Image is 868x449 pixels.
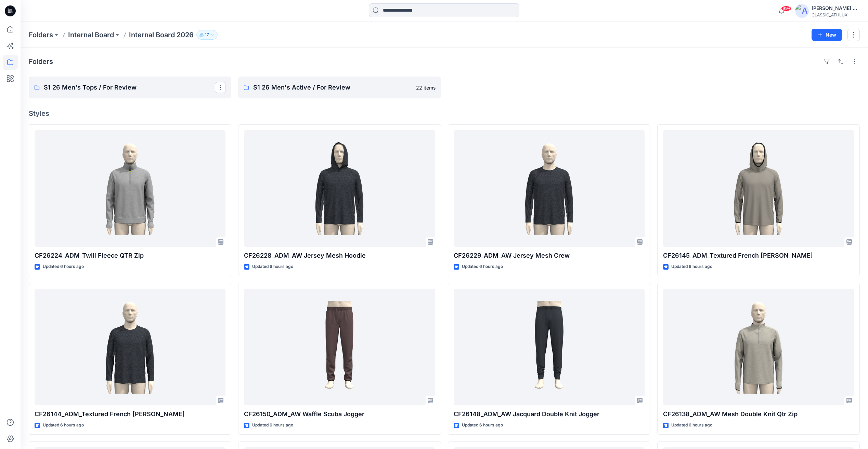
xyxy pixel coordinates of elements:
p: CF26224_ADM_Twill Fleece QTR Zip [35,251,225,260]
h4: Folders [29,57,53,66]
p: Updated 6 hours ago [43,263,84,270]
p: Updated 6 hours ago [43,422,84,429]
a: S1 26 Men's Active / For Review22 items [238,77,441,98]
a: CF26229_ADM_AW Jersey Mesh Crew [454,130,645,247]
p: Updated 6 hours ago [462,422,503,429]
h4: Styles [29,109,860,118]
p: CF26229_ADM_AW Jersey Mesh Crew [454,251,645,260]
a: CF26150_ADM_AW Waffle Scuba Jogger [244,289,435,405]
p: CF26138_ADM_AW Mesh Double Knit Qtr Zip [663,409,854,419]
img: avatar [795,4,809,18]
p: S1 26 Men's Tops / For Review [44,83,215,92]
p: Updated 6 hours ago [252,422,293,429]
p: 22 items [416,84,436,91]
a: S1 26 Men's Tops / For Review [29,77,231,98]
p: S1 26 Men's Active / For Review [253,83,412,92]
a: CF26138_ADM_AW Mesh Double Knit Qtr Zip [663,289,854,405]
p: 17 [205,31,209,39]
p: Updated 6 hours ago [671,263,712,270]
button: 17 [196,30,218,40]
p: Updated 6 hours ago [671,422,712,429]
span: 99+ [781,6,791,11]
a: Internal Board [68,30,114,40]
p: Updated 6 hours ago [462,263,503,270]
a: CF26148_ADM_AW Jacquard Double Knit Jogger [454,289,645,405]
p: CF26150_ADM_AW Waffle Scuba Jogger [244,409,435,419]
div: CLASSIC_ATHLUX [812,12,859,17]
button: New [812,29,842,41]
a: CF26145_ADM_Textured French Terry PO Hoodie [663,130,854,247]
p: CF26144_ADM_Textured French [PERSON_NAME] [35,409,225,419]
p: CF26228_ADM_AW Jersey Mesh Hoodie [244,251,435,260]
p: CF26145_ADM_Textured French [PERSON_NAME] [663,251,854,260]
a: CF26144_ADM_Textured French Terry Crew [35,289,225,405]
p: Updated 6 hours ago [252,263,293,270]
div: [PERSON_NAME] Cfai [812,4,859,12]
a: CF26228_ADM_AW Jersey Mesh Hoodie [244,130,435,247]
p: Internal Board 2026 [129,30,194,40]
a: CF26224_ADM_Twill Fleece QTR Zip [35,130,225,247]
p: CF26148_ADM_AW Jacquard Double Knit Jogger [454,409,645,419]
a: Folders [29,30,53,40]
